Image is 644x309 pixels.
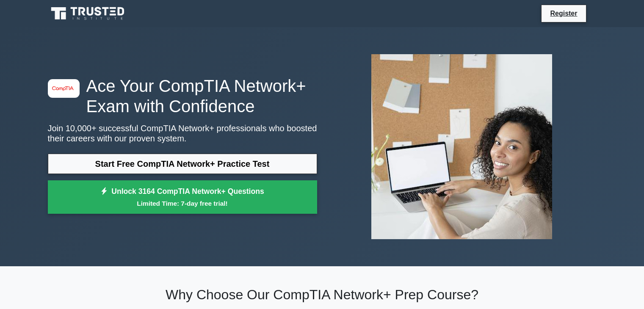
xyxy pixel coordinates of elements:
small: Limited Time: 7-day free trial! [58,199,307,208]
h2: Why Choose Our CompTIA Network+ Prep Course? [48,287,597,303]
a: Register [545,8,582,19]
a: Start Free CompTIA Network+ Practice Test [48,154,317,174]
a: Unlock 3164 CompTIA Network+ QuestionsLimited Time: 7-day free trial! [48,180,317,214]
h1: Ace Your CompTIA Network+ Exam with Confidence [48,76,317,116]
p: Join 10,000+ successful CompTIA Network+ professionals who boosted their careers with our proven ... [48,123,317,143]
